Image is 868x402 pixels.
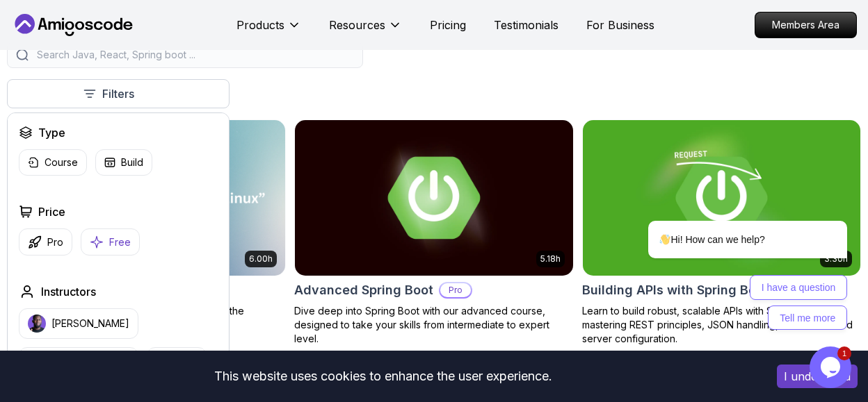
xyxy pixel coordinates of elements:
button: Build [95,149,152,176]
a: Testimonials [494,17,558,33]
p: Pro [440,283,471,297]
p: 5.18h [540,253,561,265]
button: Pro [19,228,72,256]
a: Members Area [755,12,857,38]
button: Course [19,149,87,176]
p: [PERSON_NAME] [51,317,129,330]
button: instructor imgAbz [147,347,207,378]
p: Members Area [755,12,856,37]
button: Products [236,17,301,44]
button: Accept cookies [777,365,858,388]
a: Advanced Spring Boot card5.18hAdvanced Spring BootProDive deep into Spring Boot with our advanced... [294,119,573,346]
h2: Price [38,203,65,220]
button: Free [81,228,140,256]
button: Filters [7,79,230,108]
div: This website uses cookies to enhance the user experience. [10,361,756,392]
h2: Instructors [41,283,96,300]
p: 6.00h [249,253,273,265]
button: Resources [329,17,402,44]
a: For Business [586,17,654,33]
img: Advanced Spring Boot card [295,120,572,276]
p: Course [45,156,78,169]
p: Filters [102,85,134,102]
a: Pricing [430,17,466,33]
h2: Building APIs with Spring Boot [582,280,769,300]
h2: Advanced Spring Boot [294,280,433,300]
p: Free [109,235,131,249]
p: Learn to build robust, scalable APIs with Spring Boot, mastering REST principles, JSON handling, ... [582,304,861,346]
iframe: chat widget [810,346,854,388]
input: Search Java, React, Spring boot ... [34,48,354,62]
p: Resources [329,17,385,33]
p: Products [236,17,284,33]
p: Pro [47,235,63,249]
img: Building APIs with Spring Boot card [583,120,860,276]
h2: Type [38,124,65,141]
button: instructor img[PERSON_NAME] [19,308,138,339]
a: Building APIs with Spring Boot card3.30hBuilding APIs with Spring BootProLearn to build robust, s... [582,119,861,346]
p: Dive deep into Spring Boot with our advanced course, designed to take your skills from intermedia... [294,304,573,346]
p: Build [121,156,143,169]
img: instructor img [28,315,46,333]
iframe: chat widget [604,112,854,340]
button: instructor img[PERSON_NAME] [19,347,138,378]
